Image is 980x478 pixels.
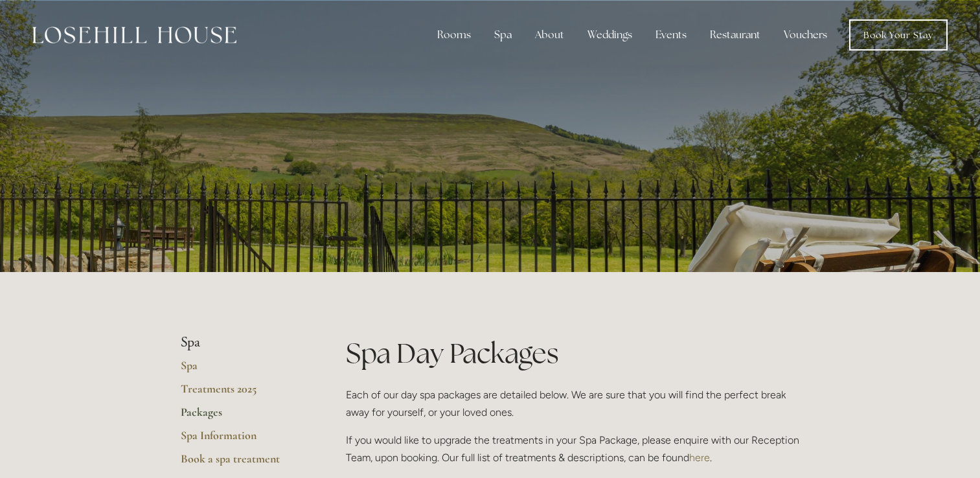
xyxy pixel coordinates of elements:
a: Treatments 2025 [181,381,304,405]
a: Book Your Stay [849,19,948,51]
h1: Spa Day Packages [346,334,800,372]
a: Spa Information [181,428,304,451]
a: Packages [181,405,304,428]
p: Each of our day spa packages are detailed below. We are sure that you will find the perfect break... [346,386,800,421]
div: Events [645,22,697,48]
a: Vouchers [773,22,838,48]
div: About [525,22,575,48]
a: Book a spa treatment [181,451,304,475]
a: Spa [181,358,304,381]
div: Weddings [577,22,643,48]
div: Restaurant [700,22,771,48]
div: Spa [484,22,522,48]
a: here [689,451,710,464]
div: Rooms [427,22,481,48]
img: Losehill House [32,27,236,43]
li: Spa [181,334,304,351]
p: If you would like to upgrade the treatments in your Spa Package, please enquire with our Receptio... [346,431,800,466]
